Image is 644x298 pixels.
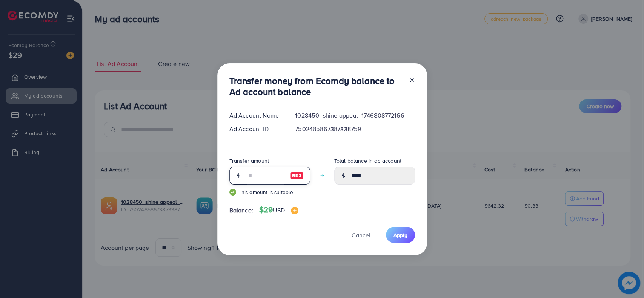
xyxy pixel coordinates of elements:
[229,75,403,97] h3: Transfer money from Ecomdy balance to Ad account balance
[393,231,407,239] span: Apply
[291,207,298,214] img: image
[289,125,421,133] div: 7502485867387338759
[342,227,380,243] button: Cancel
[334,157,401,165] label: Total balance in ad account
[290,171,304,180] img: image
[229,157,269,165] label: Transfer amount
[259,205,298,215] h4: $29
[223,125,289,133] div: Ad Account ID
[223,111,289,120] div: Ad Account Name
[273,206,284,214] span: USD
[386,227,415,243] button: Apply
[229,189,236,196] img: guide
[229,188,310,196] small: This amount is suitable
[352,231,370,239] span: Cancel
[289,111,421,120] div: 1028450_shine appeal_1746808772166
[229,206,253,215] span: Balance:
